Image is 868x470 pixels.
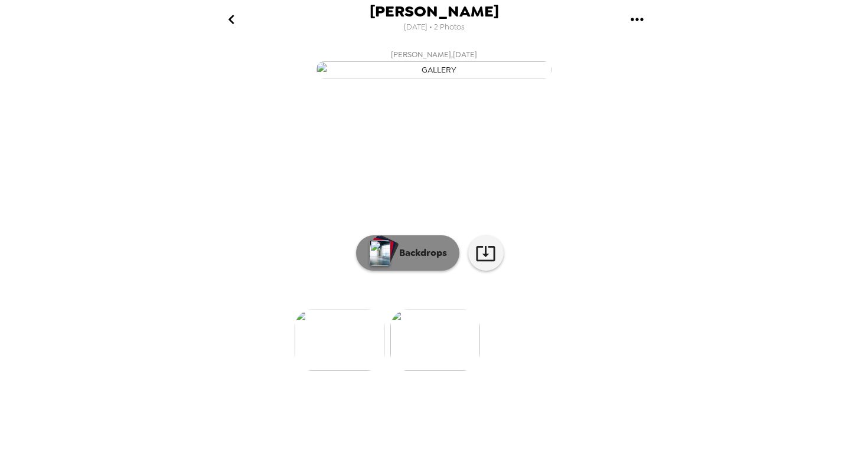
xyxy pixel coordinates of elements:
[198,44,670,82] button: [PERSON_NAME],[DATE]
[356,235,459,271] button: Backdrops
[316,61,552,78] img: gallery
[295,310,384,371] img: gallery
[391,48,477,61] span: [PERSON_NAME] , [DATE]
[404,19,465,35] span: [DATE] • 2 Photos
[370,4,499,19] span: [PERSON_NAME]
[390,310,480,371] img: gallery
[393,246,447,260] p: Backdrops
